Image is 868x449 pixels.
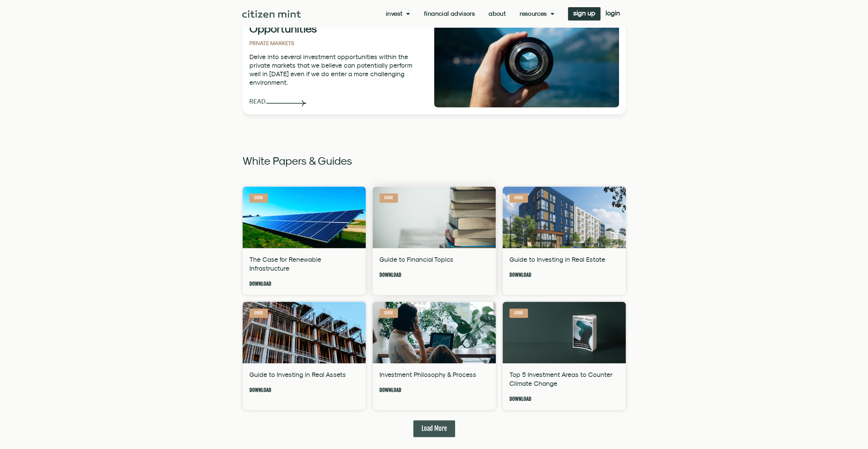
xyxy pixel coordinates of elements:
span: sign up [573,11,595,15]
div: Guide [379,193,398,202]
a: Guide to Financial Topics [379,256,453,263]
div: Guide [509,193,528,202]
a: The Case for Renewable Infrastructure [249,256,321,272]
a: Read more about Investment Philosophy & Process [379,386,401,394]
div: Guide [379,309,398,317]
span: Load More [422,424,447,433]
a: Financial Advisors [424,10,475,17]
div: Guide [249,309,268,317]
a: login [600,7,625,21]
img: Citizen Mint [242,10,301,18]
div: Guide [509,309,528,317]
a: Read more about Top 5 Investment Areas to Counter Climate Change [509,395,531,403]
a: sign up [568,7,600,21]
a: Private market investments [373,302,496,363]
a: Load More [413,420,455,437]
a: Read more about Guide to Investing in Real Estate [509,271,531,279]
a: Read more about The Case for Renewable Infrastructure [249,280,271,288]
span: login [606,11,620,15]
a: Read more about Guide to Financial Topics [379,271,401,279]
a: Invest [386,10,410,17]
a: Guide to Investing in Real Assets [249,371,346,378]
a: Read more about Guide to Investing in Real Assets [249,386,271,394]
nav: Menu [386,10,554,17]
a: Top 5 Investment Areas to Counter Climate Change [509,371,612,387]
a: Resources [520,10,554,17]
a: READ [249,98,265,105]
img: Private market investments [371,291,496,374]
a: About [489,10,506,17]
h2: PRIVATE MARKETS [249,41,434,46]
h2: 2024 Outlook on Private Market Opportunities [249,12,414,34]
div: Guide [249,193,268,202]
p: Delve into several investment opportunities within the private markets that we believe can potent... [249,53,414,87]
a: Investment Philosophy & Process [379,371,476,378]
a: Guide to Investing in Real Estate [509,256,605,263]
h2: White Papers & Guides [243,155,626,166]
